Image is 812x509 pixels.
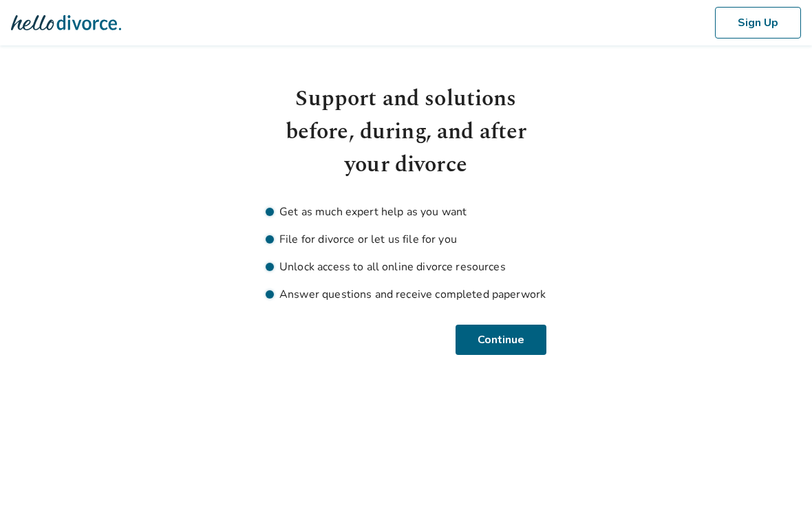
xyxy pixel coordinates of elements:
img: Hello Divorce Logo [11,9,121,36]
li: File for divorce or let us file for you [266,231,546,248]
li: Unlock access to all online divorce resources [266,259,546,275]
h1: Support and solutions before, during, and after your divorce [266,83,546,182]
li: Answer questions and receive completed paperwork [266,286,546,303]
li: Get as much expert help as you want [266,204,546,220]
button: Continue [458,325,546,355]
button: Sign Up [715,7,801,39]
